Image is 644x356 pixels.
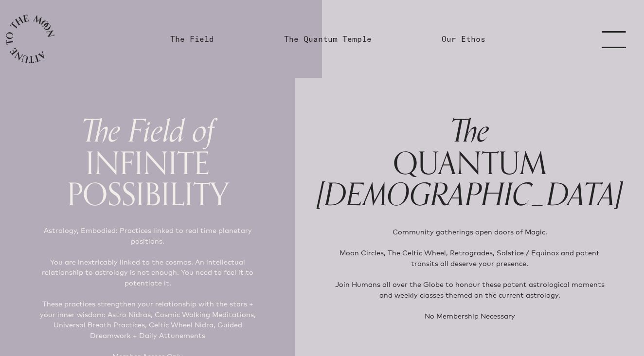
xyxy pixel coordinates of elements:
[317,115,623,211] h1: QUANTUM
[21,115,274,210] h1: INFINITE POSSIBILITY
[81,106,214,157] span: The Field of
[442,33,485,45] a: Our Ethos
[284,33,372,45] a: The Quantum Temple
[317,170,623,221] span: [DEMOGRAPHIC_DATA]
[332,227,607,321] p: Community gatherings open doors of Magic. Moon Circles, The Celtic Wheel, Retrogrades, Solstice /...
[170,33,214,45] a: The Field
[450,106,489,157] span: The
